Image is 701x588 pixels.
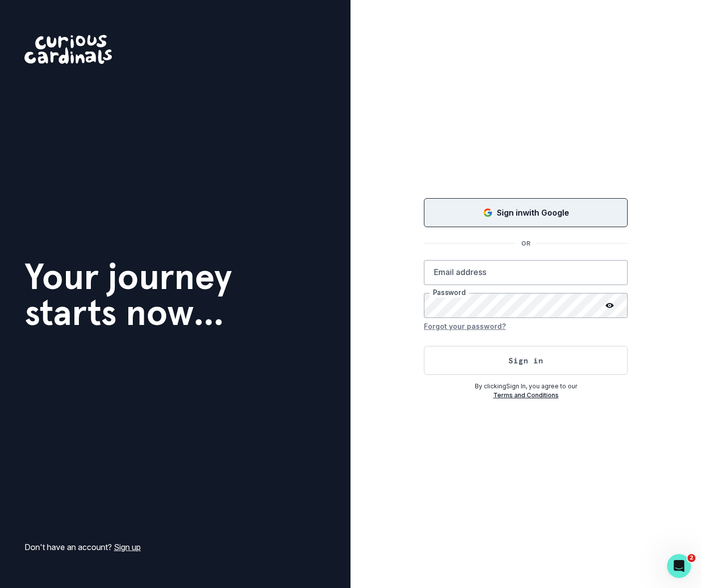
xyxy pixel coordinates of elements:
button: Forgot your password? [424,318,506,334]
p: Don't have an account? [24,541,141,553]
a: Sign up [114,542,141,552]
a: Terms and Conditions [493,391,559,399]
p: OR [515,239,536,248]
h1: Your journey starts now... [24,259,232,330]
button: Sign in with Google (GSuite) [424,198,628,227]
iframe: Intercom live chat [667,554,691,578]
button: Sign in [424,346,628,375]
img: Curious Cardinals Logo [24,35,112,64]
p: Sign in with Google [497,207,569,219]
span: 2 [688,554,696,562]
p: By clicking Sign In , you agree to our [424,382,628,391]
